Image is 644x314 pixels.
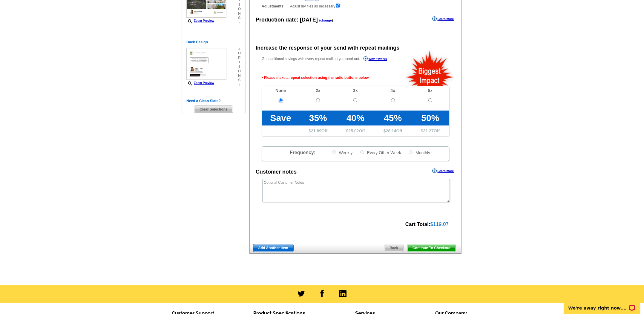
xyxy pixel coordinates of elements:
[374,86,412,95] td: 4x
[253,244,293,252] span: Add Another Item
[262,86,299,95] td: None
[409,150,413,154] input: Monthly
[238,11,241,16] span: n
[256,168,297,176] div: Customer notes
[320,19,332,22] a: change
[348,128,359,133] span: 25.02
[374,111,412,125] td: 45%
[337,111,374,125] td: 40%
[412,125,449,136] td: $ Off
[405,50,455,86] img: biggestImpact.png
[256,44,399,52] div: Increase the response of your send with repeat mailings
[386,128,396,133] span: 28.14
[238,60,241,65] span: t
[238,78,241,82] span: s
[363,56,387,62] a: Why it works
[332,150,353,155] label: Weekly
[300,17,318,23] span: [DATE]
[299,125,337,136] td: $ Off
[186,81,214,85] a: Zoom Preview
[262,56,400,62] p: Get additional savings with every repeat mailing you send out.
[290,150,315,155] span: Frequency:
[337,86,374,95] td: 3x
[432,16,454,21] a: Learn more
[374,125,412,136] td: $ Off
[262,70,449,86] span: • Please make a repeat selection using the radio buttons below.
[253,244,293,252] a: Add Another Item
[360,150,401,155] label: Every Other Week
[238,56,241,60] span: p
[186,98,241,104] h5: Need a Clean Slate?
[332,150,336,154] input: Weekly
[360,150,364,154] input: Every Other Week
[238,2,241,7] span: i
[299,111,337,125] td: 35%
[407,244,456,252] span: Continue To Checkout
[262,3,449,9] div: Adjust my files as necessary
[337,125,374,136] td: $ Off
[238,51,241,56] span: o
[299,86,337,95] td: 2x
[238,16,241,20] span: s
[262,111,299,125] td: Save
[423,128,434,133] span: 31.27
[238,69,241,73] span: o
[384,244,404,252] a: Back
[412,111,449,125] td: 50%
[384,244,403,252] span: Back
[405,221,430,227] strong: Cart Total:
[412,86,449,95] td: 5x
[430,221,449,227] span: $119.07
[408,150,430,155] label: Monthly
[238,20,241,25] span: »
[238,65,241,69] span: i
[262,4,288,9] strong: Adjustments:
[194,106,232,113] span: Clear Selections
[311,128,321,133] span: 21.89
[560,295,644,314] iframe: LiveChat chat widget
[238,7,241,11] span: o
[432,169,454,173] a: Learn more
[186,19,214,22] a: Zoom Preview
[319,19,333,22] span: ( )
[256,16,333,24] div: Production date:
[186,39,241,45] h5: Back Design
[238,47,241,51] span: »
[186,48,226,80] img: small-thumb.jpg
[238,82,241,87] span: »
[238,73,241,78] span: n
